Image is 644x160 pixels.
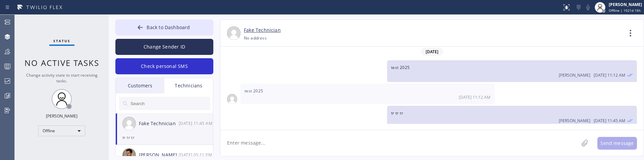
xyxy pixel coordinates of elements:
[391,110,403,116] span: tr tr tr
[130,97,210,110] input: Search
[387,60,637,82] div: 08/29/2025 9:12 AM
[179,151,214,159] div: 04/18/2023 7:11 AM
[244,34,267,42] div: No address
[559,118,590,124] span: [PERSON_NAME]
[227,26,240,40] img: user.png
[609,2,642,7] div: [PERSON_NAME]
[245,88,263,94] span: test 2025
[387,106,637,128] div: 08/29/2025 9:45 AM
[227,94,237,104] img: user.png
[116,78,164,93] div: Customers
[559,72,590,78] span: [PERSON_NAME]
[421,48,443,56] span: [DATE]
[594,72,625,78] span: [DATE] 11:12 AM
[24,57,99,68] span: No active tasks
[609,8,641,13] span: Offline | 1021d 16h
[244,26,281,34] a: Fake Technician
[139,151,179,159] div: [PERSON_NAME]
[139,120,179,128] div: Fake Technician
[583,3,593,12] button: Mute
[38,126,85,136] div: Offline
[147,24,190,30] span: Back to Dashboard
[53,38,70,43] span: Status
[115,19,213,35] button: Back to Dashboard
[122,134,206,141] div: tr tr tr
[459,94,490,100] span: [DATE] 11:12 AM
[179,119,214,127] div: 08/29/2025 9:45 AM
[594,118,625,124] span: [DATE] 11:45 AM
[115,58,213,74] button: Check personal SMS
[115,39,213,55] button: Change Sender ID
[164,78,213,93] div: Technicians
[122,117,136,130] img: user.png
[391,65,410,70] span: test 2025
[240,84,494,104] div: 08/29/2025 9:12 AM
[46,113,77,119] div: [PERSON_NAME]
[597,137,637,150] button: Send message
[26,72,98,84] span: Change activity state to start receiving tasks.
